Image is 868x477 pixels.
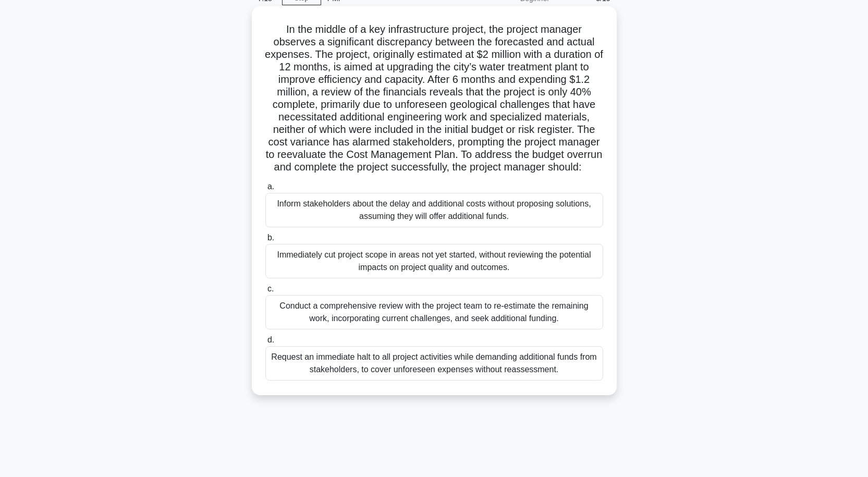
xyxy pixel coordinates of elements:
div: Immediately cut project scope in areas not yet started, without reviewing the potential impacts o... [265,244,603,278]
div: Conduct a comprehensive review with the project team to re-estimate the remaining work, incorpora... [265,295,603,329]
div: Request an immediate halt to all project activities while demanding additional funds from stakeho... [265,346,603,381]
span: c. [267,284,274,293]
span: a. [267,182,274,191]
h5: In the middle of a key infrastructure project, the project manager observes a significant discrep... [264,23,604,174]
div: Inform stakeholders about the delay and additional costs without proposing solutions, assuming th... [265,193,603,227]
span: d. [267,335,274,344]
span: b. [267,233,274,242]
